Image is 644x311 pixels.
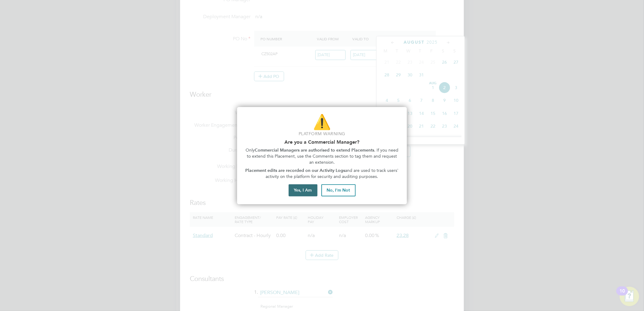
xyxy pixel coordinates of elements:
[244,139,400,145] h2: Are you a Commercial Manager?
[244,112,400,132] p: ⚠️
[246,168,345,173] strong: Placement edits are recorded on our Activity Logs
[247,148,400,165] span: . If you need to extend this Placement, use the Comments section to tag them and request an exten...
[289,184,317,196] button: Yes, I Am
[321,184,356,196] button: No, I'm Not
[246,148,255,153] span: Only
[266,168,400,179] span: and are used to track users' activity on the platform for security and auditing purposes.
[244,131,400,137] p: Platform Warning
[237,107,407,205] div: Are you part of the Commercial Team?
[255,148,374,153] strong: Commercial Managers are authorised to extend Placements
